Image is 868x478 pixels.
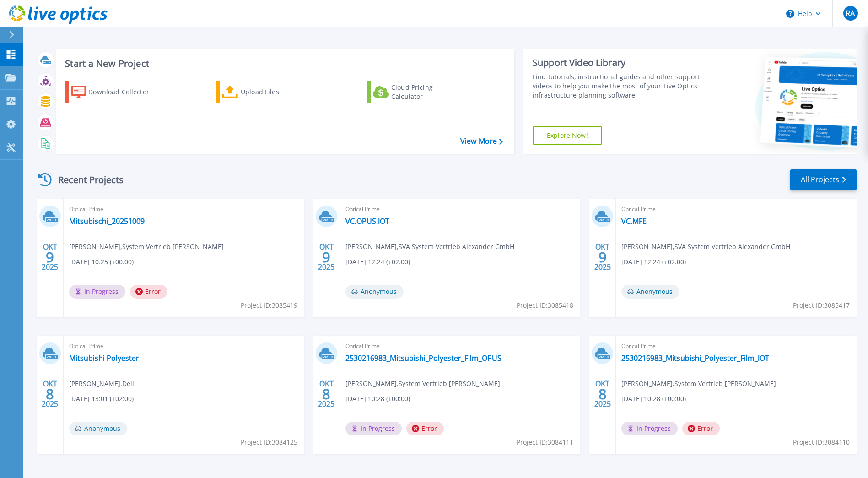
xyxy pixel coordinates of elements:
span: Optical Prime [621,341,851,351]
span: [PERSON_NAME] , SVA System Vertrieb Alexander GmbH [621,242,790,252]
span: Optical Prime [345,204,575,214]
span: [DATE] 10:25 (+00:00) [69,257,134,267]
div: OKT 2025 [41,377,59,411]
span: In Progress [345,422,402,435]
a: All Projects [790,169,857,190]
span: In Progress [621,422,678,435]
span: 8 [46,390,54,398]
div: Recent Projects [35,168,136,191]
span: RA [846,10,855,17]
span: [PERSON_NAME] , SVA System Vertrieb Alexander GmbH [345,242,514,252]
div: Find tutorials, instructional guides and other support videos to help you make the most of your L... [533,72,702,100]
a: Mitsubischi_20251009 [69,217,145,226]
span: [PERSON_NAME] , System Vertrieb [PERSON_NAME] [621,379,776,389]
div: OKT 2025 [318,377,335,411]
span: [DATE] 13:01 (+02:00) [69,394,134,404]
span: [DATE] 10:28 (+00:00) [345,394,410,404]
a: View More [460,137,503,146]
span: Optical Prime [69,341,299,351]
span: Project ID: 3084110 [793,437,850,447]
span: 9 [322,253,330,261]
a: VC.OPUS.IOT [345,217,389,226]
span: Error [406,422,444,435]
h3: Start a New Project [65,59,502,69]
span: Project ID: 3085418 [517,300,573,310]
span: Anonymous [345,285,404,299]
span: [PERSON_NAME] , Dell [69,379,134,389]
span: [PERSON_NAME] , System Vertrieb [PERSON_NAME] [69,242,224,252]
span: [DATE] 10:28 (+00:00) [621,394,686,404]
span: 8 [322,390,330,398]
span: Project ID: 3085419 [241,300,297,310]
div: Download Collector [88,83,162,101]
span: 9 [46,253,54,261]
a: VC.MFE [621,217,647,226]
span: [PERSON_NAME] , System Vertrieb [PERSON_NAME] [345,379,500,389]
span: Project ID: 3085417 [793,300,850,310]
span: Optical Prime [345,341,575,351]
a: Upload Files [216,81,318,103]
div: OKT 2025 [594,377,611,411]
span: In Progress [69,285,125,299]
span: [DATE] 12:24 (+02:00) [621,257,686,267]
span: 8 [598,390,607,398]
div: OKT 2025 [318,240,335,274]
span: Optical Prime [621,204,851,214]
span: Error [682,422,720,435]
span: Project ID: 3084111 [517,437,573,447]
span: Optical Prime [69,204,299,214]
div: OKT 2025 [594,240,611,274]
span: Anonymous [69,422,127,435]
div: Cloud Pricing Calculator [391,83,464,101]
a: 2530216983_Mitsubishi_Polyester_Film_IOT [621,353,769,363]
a: Download Collector [65,81,167,103]
span: Error [130,285,167,299]
a: Cloud Pricing Calculator [367,81,469,103]
span: Project ID: 3084125 [241,437,297,447]
span: [DATE] 12:24 (+02:00) [345,257,410,267]
a: 2530216983_Mitsubishi_Polyester_Film_OPUS [345,353,501,363]
a: Mitsubishi Polyester [69,353,139,363]
div: OKT 2025 [41,240,59,274]
a: Explore Now! [533,126,602,145]
span: Anonymous [621,285,679,299]
div: Upload Files [241,83,314,101]
span: 9 [598,253,607,261]
div: Support Video Library [533,57,702,69]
